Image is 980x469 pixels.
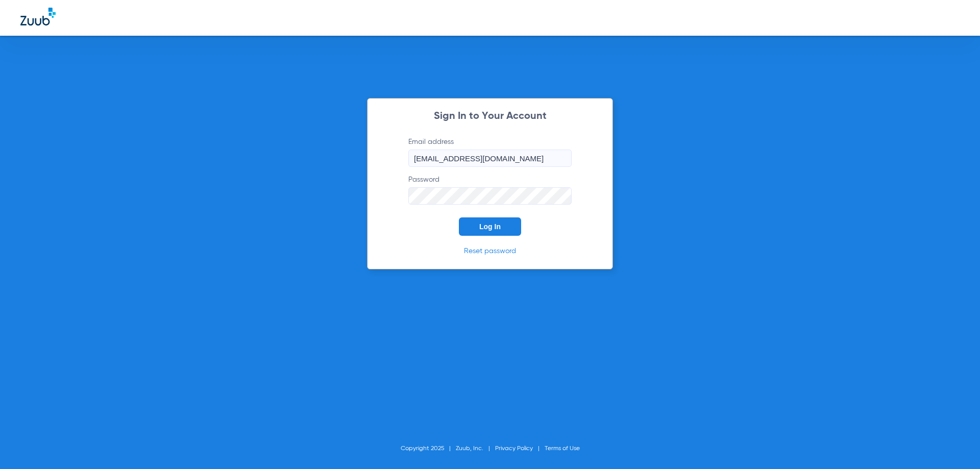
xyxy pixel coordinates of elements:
[393,111,587,121] h2: Sign In to Your Account
[408,175,572,205] label: Password
[401,443,456,454] li: Copyright 2025
[456,443,495,454] li: Zuub, Inc.
[929,420,980,469] iframe: Chat Widget
[464,248,516,255] a: Reset password
[408,137,572,167] label: Email address
[20,8,56,26] img: Zuub Logo
[545,446,580,452] a: Terms of Use
[408,187,572,205] input: Password
[408,150,572,167] input: Email address
[459,217,521,236] button: Log In
[495,446,533,452] a: Privacy Policy
[479,223,501,231] span: Log In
